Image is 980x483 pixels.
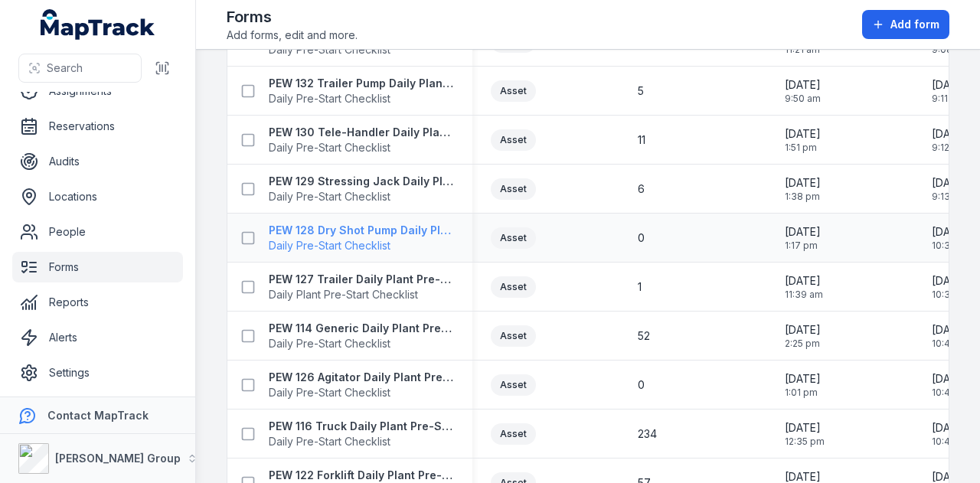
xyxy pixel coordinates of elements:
strong: PEW 116 Truck Daily Plant Pre-Start Checklist [269,419,454,434]
div: Asset [491,276,536,298]
span: Daily Pre-Start Checklist [269,42,454,57]
span: 10:39 am [932,289,972,301]
span: 52 [638,328,650,344]
time: 11/08/2025, 9:12:21 am [932,126,968,154]
div: Asset [491,129,536,151]
span: 1:17 pm [785,240,821,252]
a: MapTrack [41,9,155,40]
span: [DATE] [785,273,823,289]
time: 11/08/2025, 9:11:08 am [932,77,968,105]
span: 10:38 am [932,240,972,252]
h2: Forms [227,6,358,28]
span: [DATE] [785,77,821,93]
button: Search [18,54,142,83]
a: PEW 127 Trailer Daily Plant Pre-StartDaily Plant Pre-Start Checklist [269,272,454,302]
div: Asset [491,80,536,102]
strong: PEW 126 Agitator Daily Plant Pre-Start [269,370,454,385]
strong: PEW 122 Forklift Daily Plant Pre-Start Checklist [269,468,454,483]
div: Asset [491,374,536,396]
time: 21/05/2025, 9:50:31 am [785,77,821,105]
span: Daily Pre-Start Checklist [269,434,454,449]
strong: PEW 127 Trailer Daily Plant Pre-Start [269,272,454,287]
div: Asset [491,178,536,200]
span: Add forms, edit and more. [227,28,358,43]
span: [DATE] [785,126,821,142]
strong: [PERSON_NAME] Group [55,452,181,465]
time: 11/08/2025, 9:13:04 am [932,175,968,203]
time: 08/11/2024, 1:01:17 pm [785,371,821,399]
span: 12:35 pm [785,436,825,448]
span: Add form [890,17,939,32]
a: Forms [12,252,183,282]
span: Daily Plant Pre-Start Checklist [269,287,454,302]
a: PEW 132 Trailer Pump Daily Plant Pre-StartDaily Pre-Start Checklist [269,76,454,106]
a: Alerts [12,322,183,353]
span: 9:12 am [932,142,968,154]
a: PEW 116 Truck Daily Plant Pre-Start ChecklistDaily Pre-Start Checklist [269,419,454,449]
span: 2:25 pm [785,338,821,350]
time: 11/07/2025, 10:40:45 am [932,371,972,399]
span: Search [47,60,83,76]
time: 13/11/2024, 2:25:54 pm [785,322,821,350]
span: Daily Pre-Start Checklist [269,91,454,106]
span: [DATE] [932,224,972,240]
a: PEW 128 Dry Shot Pump Daily Plant Pre-StartDaily Pre-Start Checklist [269,223,454,253]
strong: PEW 132 Trailer Pump Daily Plant Pre-Start [269,76,454,91]
span: Daily Pre-Start Checklist [269,189,454,204]
span: Daily Pre-Start Checklist [269,385,454,400]
a: People [12,217,183,247]
span: 10:46 am [932,338,972,350]
span: 9:13 am [932,191,968,203]
span: 0 [638,230,645,246]
time: 11/07/2025, 10:38:57 am [932,224,972,252]
span: 5 [638,83,644,99]
span: 1:51 pm [785,142,821,154]
div: Asset [491,227,536,249]
time: 11/07/2025, 10:41:22 am [932,420,970,448]
a: Reports [12,287,183,318]
span: [DATE] [932,273,972,289]
span: 9:50 am [785,93,821,105]
a: Settings [12,357,183,388]
span: 0 [638,377,645,393]
a: Reservations [12,111,183,142]
strong: Contact MapTrack [47,409,149,422]
span: 10:40 am [932,387,972,399]
time: 11/07/2025, 10:39:33 am [932,273,972,301]
span: 9:11 am [932,93,968,105]
span: 11:39 am [785,289,823,301]
span: 1:01 pm [785,387,821,399]
span: [DATE] [932,420,970,436]
time: 20/05/2025, 11:39:54 am [785,273,823,301]
time: 08/11/2024, 12:35:40 pm [785,420,825,448]
a: PEW 126 Agitator Daily Plant Pre-StartDaily Pre-Start Checklist [269,370,454,400]
span: [DATE] [932,175,968,191]
span: 1:38 pm [785,191,821,203]
strong: PEW 130 Tele-Handler Daily Plant Pre-Start [269,125,454,140]
span: [DATE] [785,420,825,436]
span: [DATE] [932,77,968,93]
a: PEW 130 Tele-Handler Daily Plant Pre-StartDaily Pre-Start Checklist [269,125,454,155]
span: 234 [638,426,657,442]
a: PEW 114 Generic Daily Plant Pre-Start ChecklistDaily Pre-Start Checklist [269,321,454,351]
button: Add form [862,10,949,39]
span: [DATE] [932,371,972,387]
span: [DATE] [785,224,821,240]
span: [DATE] [785,371,821,387]
span: 11 [638,132,645,148]
a: Locations [12,181,183,212]
span: 10:41 am [932,436,970,448]
time: 20/05/2025, 1:51:15 pm [785,126,821,154]
span: [DATE] [785,175,821,191]
strong: PEW 114 Generic Daily Plant Pre-Start Checklist [269,321,454,336]
time: 20/05/2025, 1:38:24 pm [785,175,821,203]
span: [DATE] [932,322,972,338]
strong: PEW 129 Stressing Jack Daily Plant Pre-Start [269,174,454,189]
div: Asset [491,325,536,347]
span: Daily Pre-Start Checklist [269,336,454,351]
time: 28/07/2025, 10:46:45 am [932,322,972,350]
span: 1 [638,279,642,295]
strong: PEW 128 Dry Shot Pump Daily Plant Pre-Start [269,223,454,238]
span: [DATE] [785,322,821,338]
time: 20/05/2025, 1:17:39 pm [785,224,821,252]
